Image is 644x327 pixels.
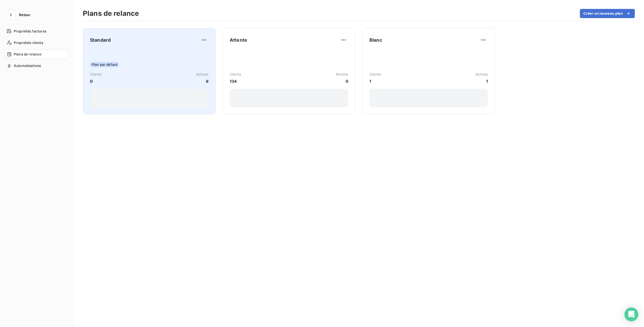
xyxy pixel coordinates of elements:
a: Automatisations [5,61,69,70]
span: Propriétés clients [14,40,43,45]
span: Blanc [369,36,382,43]
span: 0 [336,78,348,84]
h3: Plans de relance [83,8,139,19]
span: 134 [230,78,241,84]
span: 0 [90,78,101,84]
span: 1 [476,78,488,84]
button: Créer un nouveau plan [580,9,635,18]
span: Automatisations [14,63,41,68]
span: Plans de relance [14,52,41,57]
button: Retour [5,10,35,20]
span: Actions [336,72,348,77]
a: Plans de relance [5,50,69,59]
span: Actions [476,72,488,77]
span: Clients [369,72,381,77]
span: Propriétés factures [14,29,46,34]
span: Retour [19,13,30,17]
a: Propriétés factures [5,27,69,36]
span: Clients [90,72,101,77]
span: 1 [369,78,381,84]
div: Open Intercom Messenger [624,307,638,321]
span: Attente [230,36,247,43]
span: Clients [230,72,241,77]
span: Plan par défaut [90,62,119,67]
a: Propriétés clients [5,38,69,47]
span: Actions [196,72,208,77]
span: Standard [90,36,111,43]
span: 9 [196,78,208,84]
